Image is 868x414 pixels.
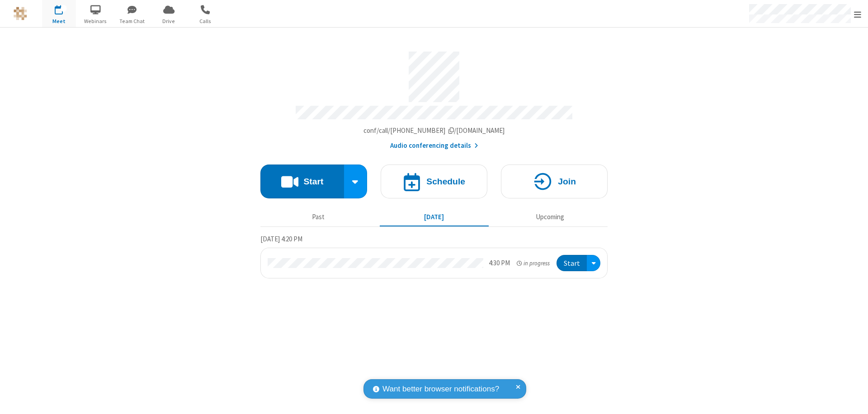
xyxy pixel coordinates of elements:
[344,165,368,198] div: Start conference options
[380,208,489,226] button: [DATE]
[845,390,861,408] iframe: Chat
[303,177,323,186] h4: Start
[390,141,478,151] button: Audio conferencing details
[61,5,67,12] div: 1
[42,17,76,25] span: Meet
[115,17,149,25] span: Team Chat
[501,165,608,198] button: Join
[557,255,587,272] button: Start
[426,177,465,186] h4: Schedule
[363,126,505,135] span: Copy my meeting room link
[260,45,608,151] section: Account details
[381,165,487,198] button: Schedule
[363,126,505,136] button: Copy my meeting room linkCopy my meeting room link
[260,235,302,243] span: [DATE] 4:20 PM
[495,208,604,226] button: Upcoming
[260,234,608,279] section: Today's Meetings
[14,7,27,20] img: QA Selenium DO NOT DELETE OR CHANGE
[152,17,186,25] span: Drive
[264,208,373,226] button: Past
[189,17,222,25] span: Calls
[517,259,550,268] em: in progress
[587,255,600,272] div: Open menu
[558,177,576,186] h4: Join
[382,383,499,395] span: Want better browser notifications?
[260,165,344,198] button: Start
[79,17,113,25] span: Webinars
[489,258,510,268] div: 4:30 PM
